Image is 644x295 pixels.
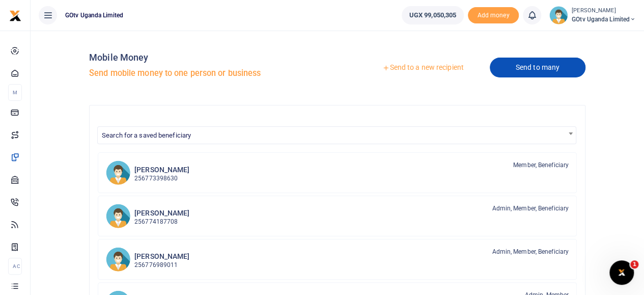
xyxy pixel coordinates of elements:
[468,7,519,24] span: Add money
[97,126,576,144] span: Search for a saved beneficiary
[398,6,468,24] li: Wallet ballance
[89,52,333,63] h4: Mobile Money
[492,204,569,213] span: Admin, Member, Beneficiary
[98,152,577,193] a: AM [PERSON_NAME] 256773398630 Member, Beneficiary
[572,15,636,24] span: GOtv Uganda Limited
[89,68,333,78] h5: Send mobile money to one person or business
[61,11,127,20] span: GOtv Uganda Limited
[98,127,576,143] span: Search for a saved beneficiary
[468,11,519,18] a: Add money
[609,260,634,285] iframe: Intercom live chat
[134,209,189,218] h6: [PERSON_NAME]
[134,260,189,270] p: 256776989011
[549,6,636,24] a: profile-user [PERSON_NAME] GOtv Uganda Limited
[9,10,21,22] img: logo-small
[356,59,489,77] a: Send to a new recipient
[468,7,519,24] li: Toup your wallet
[8,258,22,275] li: Ac
[134,217,189,227] p: 256774187708
[134,252,189,261] h6: [PERSON_NAME]
[409,10,456,20] span: UGX 99,050,305
[9,11,21,19] a: logo-small logo-large logo-large
[402,6,464,24] a: UGX 99,050,305
[397,284,407,294] button: Close
[106,160,130,185] img: AM
[549,6,568,24] img: profile-user
[134,166,189,174] h6: [PERSON_NAME]
[513,160,569,170] span: Member, Beneficiary
[492,247,569,256] span: Admin, Member, Beneficiary
[572,7,636,15] small: [PERSON_NAME]
[106,247,130,272] img: HS
[134,174,189,183] p: 256773398630
[490,58,585,77] a: Send to many
[8,84,22,101] li: M
[630,260,638,269] span: 1
[102,131,191,139] span: Search for a saved beneficiary
[106,204,130,228] img: DA
[98,239,577,280] a: HS [PERSON_NAME] 256776989011 Admin, Member, Beneficiary
[98,196,577,236] a: DA [PERSON_NAME] 256774187708 Admin, Member, Beneficiary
